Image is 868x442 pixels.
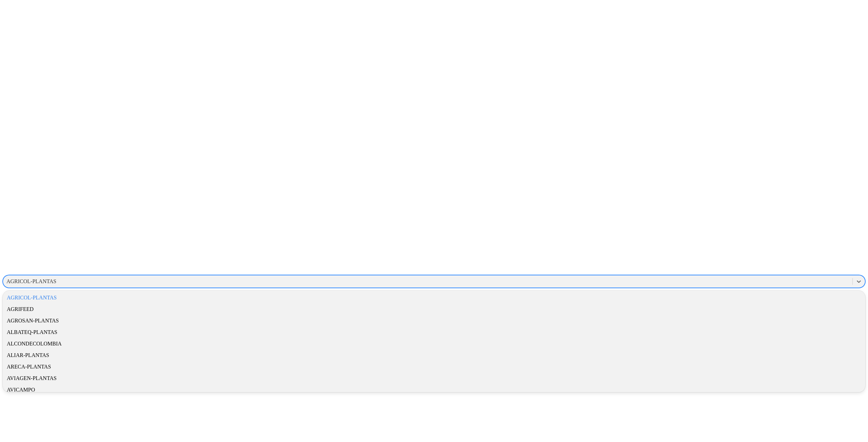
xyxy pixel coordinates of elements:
[3,327,865,338] div: ALBATEQ-PLANTAS
[3,315,865,327] div: AGROSAN-PLANTAS
[3,384,865,396] div: AVICAMPO
[3,292,865,303] div: AGRICOL-PLANTAS
[3,350,865,361] div: ALIAR-PLANTAS
[3,373,865,384] div: AVIAGEN-PLANTAS
[3,303,865,315] div: AGRIFEED
[6,278,56,285] div: AGRICOL-PLANTAS
[3,361,865,373] div: ARECA-PLANTAS
[3,338,865,350] div: ALCONDECOLOMBIA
